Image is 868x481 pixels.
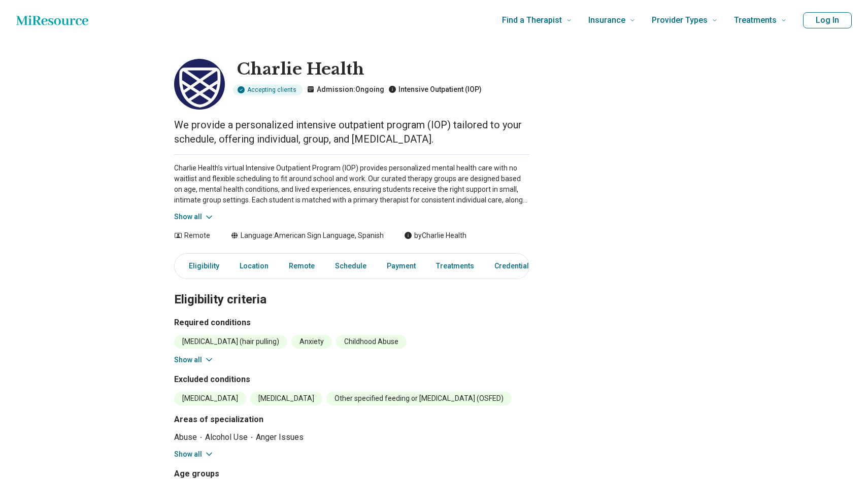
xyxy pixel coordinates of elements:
span: Insurance [588,13,625,27]
div: Remote [174,230,210,241]
li: [MEDICAL_DATA] (hair pulling) [174,335,287,349]
li: [MEDICAL_DATA] [174,392,246,405]
button: Log In [803,12,852,28]
a: Credentials [488,256,539,277]
li: Alcohol Use [205,432,256,443]
div: Language: American Sign Language, Spanish [230,230,384,241]
p: Charlie Health’s virtual Intensive Outpatient Program (IOP) provides personalized mental health c... [174,163,529,205]
a: Location [233,256,275,277]
span: Provider Types [652,13,708,27]
div: by Charlie Health [404,230,466,241]
h3: Areas of specialization [174,414,529,426]
h3: Age groups [174,468,529,480]
p: Admission: Ongoing [307,84,384,95]
a: Schedule [329,256,373,277]
a: Remote [283,256,321,277]
button: Show all [174,212,214,222]
h3: Excluded conditions [174,373,529,386]
h2: Eligibility criteria [174,267,529,308]
li: [MEDICAL_DATA] [250,392,322,405]
li: Other specified feeding or [MEDICAL_DATA] (OSFED) [326,392,512,405]
li: Childhood Abuse [336,335,407,349]
h3: Required conditions [174,317,529,329]
a: Payment [381,256,422,277]
button: Show all [174,355,214,365]
p: Intensive Outpatient (IOP) [388,84,482,95]
li: Abuse [174,432,205,443]
div: Accepting clients [233,84,303,95]
span: Find a Therapist [502,13,562,27]
a: Treatments [430,256,480,277]
h1: Charlie Health [237,59,482,80]
li: Anxiety [291,335,332,349]
a: Eligibility [177,256,225,277]
li: Anger Issues [256,432,304,443]
p: We provide a personalized intensive outpatient program (IOP) tailored to your schedule, offering ... [174,118,529,146]
span: Treatments [734,13,777,27]
button: Show all [174,449,214,460]
a: Home page [16,10,88,30]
